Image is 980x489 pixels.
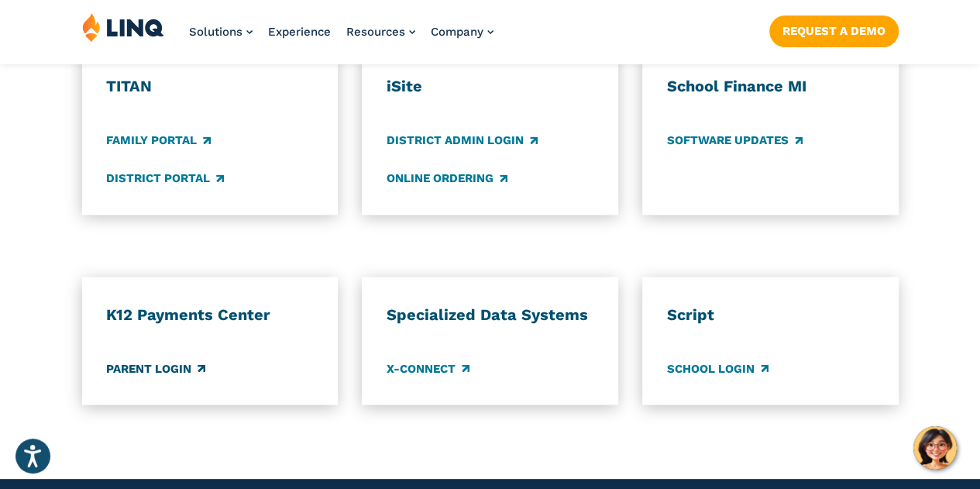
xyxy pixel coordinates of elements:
[189,25,253,39] a: Solutions
[106,305,313,325] h3: K12 Payments Center
[106,170,224,187] a: District Portal
[268,25,331,39] a: Experience
[667,305,874,325] h3: Script
[346,25,405,39] span: Resources
[769,15,899,46] a: Request a Demo
[387,170,507,187] a: Online Ordering
[431,25,493,39] a: Company
[667,360,769,377] a: School Login
[667,77,874,97] h3: School Finance MI
[106,360,205,377] a: Parent Login
[189,25,242,39] span: Solutions
[346,25,415,39] a: Resources
[106,132,211,149] a: Family Portal
[769,12,899,46] nav: Button Navigation
[667,132,803,149] a: Software Updates
[387,132,538,149] a: District Admin Login
[189,12,493,64] nav: Primary Navigation
[431,25,483,39] span: Company
[913,426,957,470] button: Hello, have a question? Let’s chat.
[82,12,164,42] img: LINQ | K‑12 Software
[106,77,313,97] h3: TITAN
[387,305,593,325] h3: Specialized Data Systems
[387,77,593,97] h3: iSite
[387,360,469,377] a: X-Connect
